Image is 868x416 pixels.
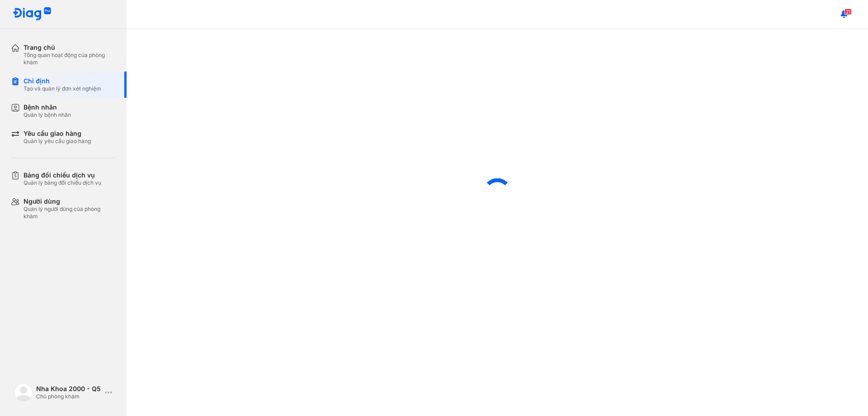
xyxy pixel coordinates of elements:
[36,393,101,400] div: Chủ phòng khám
[24,52,116,66] div: Tổng quan hoạt động của phòng khám
[14,383,33,402] img: logo
[13,7,52,21] img: logo
[24,103,71,111] div: Bệnh nhân
[24,77,101,85] div: Chỉ định
[24,43,116,52] div: Trang chủ
[844,9,852,15] span: 21
[24,129,91,138] div: Yêu cầu giao hàng
[24,179,101,186] div: Quản lý bảng đối chiếu dịch vụ
[24,171,101,179] div: Bảng đối chiếu dịch vụ
[24,85,101,92] div: Tạo và quản lý đơn xét nghiệm
[36,385,101,393] div: Nha Khoa 2000 - Q5
[24,206,116,220] div: Quản lý người dùng của phòng khám
[24,138,91,145] div: Quản lý yêu cầu giao hàng
[24,197,116,206] div: Người dùng
[24,111,71,119] div: Quản lý bệnh nhân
